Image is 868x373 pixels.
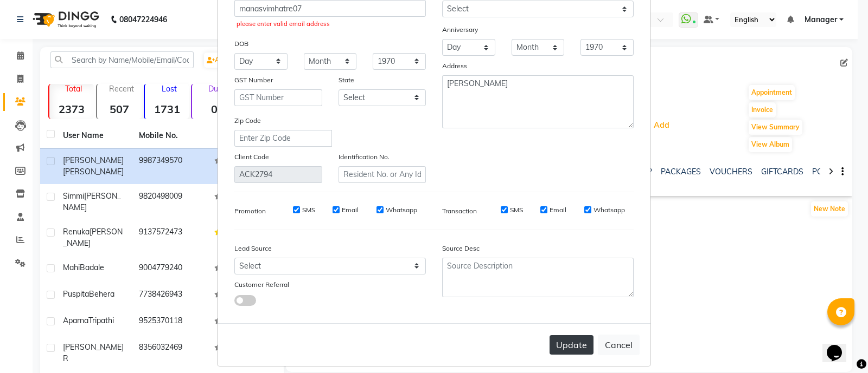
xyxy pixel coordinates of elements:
button: Cancel [598,335,640,355]
label: Whatsapp [593,205,625,215]
label: Address [442,61,467,71]
label: DOB [234,39,248,49]
label: Identification No. [339,152,390,162]
div: please enter valid email address [237,19,423,29]
iframe: chat widget [822,330,857,362]
label: Promotion [234,206,266,216]
label: Email [342,205,359,215]
label: Lead Source [234,244,272,253]
input: Enter Zip Code [234,130,332,147]
label: Client Code [234,152,269,162]
label: SMS [510,205,523,215]
label: Anniversary [442,25,478,35]
input: GST Number [234,89,322,106]
input: Resident No. or Any Id [339,166,426,183]
label: Email [550,205,566,215]
label: Transaction [442,206,477,216]
label: Whatsapp [386,205,417,215]
label: Zip Code [234,116,261,126]
label: Source Desc [442,244,480,253]
label: State [339,75,354,85]
label: SMS [302,205,315,215]
label: GST Number [234,75,273,85]
button: Update [550,335,593,355]
label: Customer Referral [234,280,289,290]
input: Client Code [234,166,322,183]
